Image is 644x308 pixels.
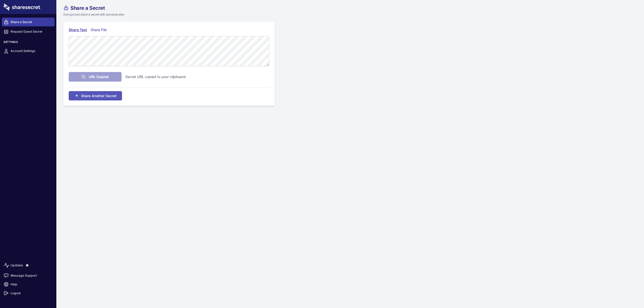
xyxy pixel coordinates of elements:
a: Message Support [2,271,55,280]
span: Share Another Secret [81,93,116,98]
a: Help [2,280,55,289]
iframe: Drift Widget Chat Controller [619,283,638,302]
a: Logout [2,289,55,297]
p: Encrypt and share a secret with someone else. [63,12,303,17]
div: Share File [91,27,109,33]
div: Share Text [69,27,87,33]
a: Request Guest Secret [2,27,55,36]
p: Secret URL copied to your clipboard. [125,74,186,80]
span: Share a Secret [70,6,105,11]
a: Share a Secret [2,18,55,26]
h3: Settings [2,40,55,46]
span: URL Copied [89,74,109,80]
button: URL Copied [69,72,122,82]
a: Updates [2,260,55,271]
button: Share Another Secret [69,91,122,100]
a: Account Settings [2,47,55,55]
